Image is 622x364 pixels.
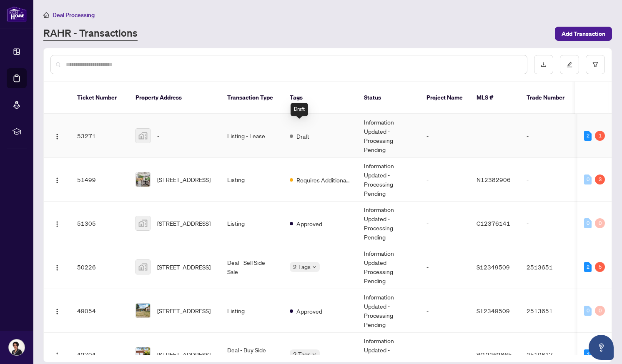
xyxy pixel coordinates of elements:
[129,82,221,114] th: Property Address
[477,219,510,227] span: C12376141
[520,114,578,158] td: -
[555,27,612,41] button: Add Transaction
[584,218,592,228] div: 0
[54,352,60,359] img: Logo
[136,260,150,274] img: thumbnail-img
[560,55,579,74] button: edit
[283,82,357,114] th: Tags
[53,11,95,19] span: Deal Processing
[584,349,592,359] div: 1
[357,158,420,202] td: Information Updated - Processing Pending
[595,131,605,141] div: 1
[592,62,598,67] span: filter
[357,289,420,333] td: Information Updated - Processing Pending
[50,173,64,186] button: Logo
[136,129,150,143] img: thumbnail-img
[589,335,614,360] button: Open asap
[221,245,283,289] td: Deal - Sell Side Sale
[595,218,605,228] div: 0
[291,103,308,116] div: Draft
[157,175,211,184] span: [STREET_ADDRESS]
[50,129,64,142] button: Logo
[70,158,129,202] td: 51499
[70,114,129,158] td: 53271
[584,262,592,272] div: 2
[157,219,211,228] span: [STREET_ADDRESS]
[136,216,150,230] img: thumbnail-img
[54,221,60,227] img: Logo
[296,132,309,141] span: Draft
[136,172,150,187] img: thumbnail-img
[584,175,592,184] div: 0
[136,304,150,318] img: thumbnail-img
[420,82,470,114] th: Project Name
[221,289,283,333] td: Listing
[520,158,578,202] td: -
[584,131,592,141] div: 2
[477,307,510,314] span: S12349509
[541,62,547,67] span: download
[312,352,316,357] span: down
[70,202,129,245] td: 51305
[157,306,211,315] span: [STREET_ADDRESS]
[54,133,60,140] img: Logo
[470,82,520,114] th: MLS #
[420,158,470,202] td: -
[357,82,420,114] th: Status
[420,114,470,158] td: -
[50,260,64,274] button: Logo
[43,12,49,18] span: home
[534,55,553,74] button: download
[312,265,316,269] span: down
[54,177,60,184] img: Logo
[520,82,578,114] th: Trade Number
[50,348,64,361] button: Logo
[595,306,605,316] div: 0
[7,6,27,22] img: logo
[43,26,138,41] a: RAHR - Transactions
[357,202,420,245] td: Information Updated - Processing Pending
[221,158,283,202] td: Listing
[50,304,64,317] button: Logo
[586,55,605,74] button: filter
[293,349,311,359] span: 2 Tags
[50,217,64,230] button: Logo
[520,245,578,289] td: 2513651
[70,245,129,289] td: 50226
[9,339,25,355] img: Profile Icon
[562,27,605,40] span: Add Transaction
[157,262,211,272] span: [STREET_ADDRESS]
[54,308,60,315] img: Logo
[520,289,578,333] td: 2513651
[567,62,572,67] span: edit
[420,245,470,289] td: -
[157,131,159,140] span: -
[221,114,283,158] td: Listing - Lease
[54,264,60,271] img: Logo
[595,262,605,272] div: 5
[477,176,511,183] span: N12382906
[293,262,311,272] span: 2 Tags
[584,306,592,316] div: 0
[221,202,283,245] td: Listing
[157,350,211,359] span: [STREET_ADDRESS]
[296,219,322,228] span: Approved
[357,245,420,289] td: Information Updated - Processing Pending
[420,289,470,333] td: -
[357,114,420,158] td: Information Updated - Processing Pending
[296,175,351,184] span: Requires Additional Docs
[70,289,129,333] td: 49054
[520,202,578,245] td: -
[70,82,129,114] th: Ticket Number
[221,82,283,114] th: Transaction Type
[420,202,470,245] td: -
[477,263,510,271] span: S12349509
[296,307,322,316] span: Approved
[595,175,605,184] div: 3
[136,347,150,362] img: thumbnail-img
[477,351,512,358] span: W12262865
